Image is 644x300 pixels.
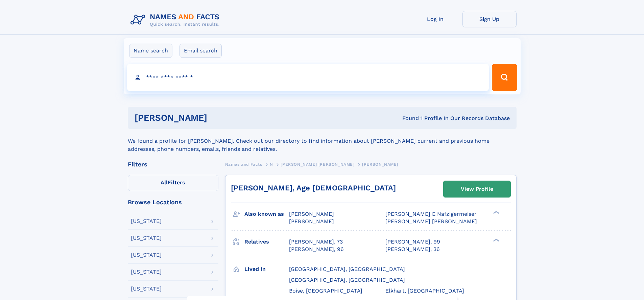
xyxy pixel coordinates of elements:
[305,115,510,122] div: Found 1 Profile In Our Records Database
[231,184,396,192] a: [PERSON_NAME], Age [DEMOGRAPHIC_DATA]
[281,162,354,167] span: [PERSON_NAME] [PERSON_NAME]
[444,181,510,197] a: View Profile
[128,175,218,191] label: Filters
[289,218,334,225] span: [PERSON_NAME]
[131,252,162,258] div: [US_STATE]
[492,64,517,91] button: Search Button
[180,44,222,58] label: Email search
[225,160,262,168] a: Names and Facts
[131,269,162,275] div: [US_STATE]
[270,160,273,168] a: N
[385,238,440,246] a: [PERSON_NAME], 99
[492,238,500,242] div: ❯
[408,11,462,27] a: Log In
[289,266,405,272] span: [GEOGRAPHIC_DATA], [GEOGRAPHIC_DATA]
[492,210,500,215] div: ❯
[131,286,162,292] div: [US_STATE]
[385,287,464,294] span: Elkhart, [GEOGRAPHIC_DATA]
[128,129,517,153] div: We found a profile for [PERSON_NAME]. Check out our directory to find information about [PERSON_N...
[131,235,162,241] div: [US_STATE]
[135,114,305,122] h1: [PERSON_NAME]
[128,199,218,205] div: Browse Locations
[362,162,398,167] span: [PERSON_NAME]
[131,218,162,224] div: [US_STATE]
[385,246,440,253] a: [PERSON_NAME], 36
[128,11,225,29] img: Logo Names and Facts
[244,263,289,275] h3: Lived in
[244,208,289,220] h3: Also known as
[127,64,489,91] input: search input
[281,160,354,168] a: [PERSON_NAME] [PERSON_NAME]
[385,211,477,217] span: [PERSON_NAME] E Nafzigermeiser
[128,161,218,167] div: Filters
[161,179,168,186] span: All
[385,218,477,225] span: [PERSON_NAME] [PERSON_NAME]
[244,236,289,248] h3: Relatives
[129,44,172,58] label: Name search
[289,211,334,217] span: [PERSON_NAME]
[289,238,343,246] a: [PERSON_NAME], 73
[289,277,405,283] span: [GEOGRAPHIC_DATA], [GEOGRAPHIC_DATA]
[289,287,362,294] span: Boise, [GEOGRAPHIC_DATA]
[270,162,273,167] span: N
[462,11,517,27] a: Sign Up
[289,246,344,253] a: [PERSON_NAME], 96
[461,181,493,197] div: View Profile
